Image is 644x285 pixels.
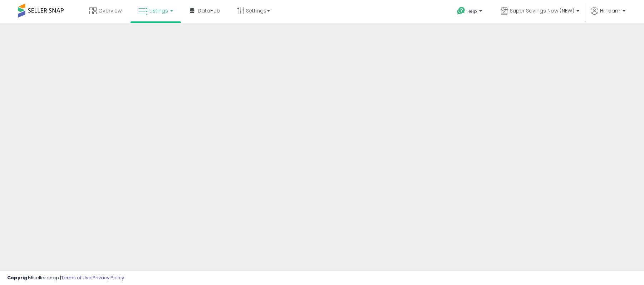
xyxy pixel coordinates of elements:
i: Get Help [457,6,466,15]
span: DataHub [198,7,220,14]
a: Privacy Policy [93,274,124,281]
span: Super Savings Now (NEW) [510,7,574,14]
span: Listings [149,7,168,14]
span: Overview [98,7,122,14]
a: Hi Team [591,7,625,23]
div: seller snap | | [7,275,124,281]
a: Terms of Use [61,274,92,281]
strong: Copyright [7,274,33,281]
span: Hi Team [600,7,620,14]
a: Help [451,1,489,23]
span: Help [467,8,477,14]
